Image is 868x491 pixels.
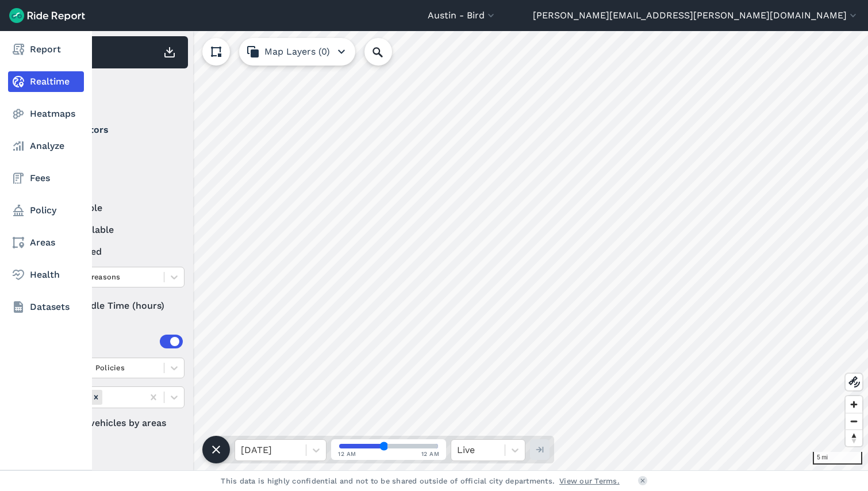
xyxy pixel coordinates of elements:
[8,264,84,285] a: Health
[42,74,188,109] div: Filter
[8,39,84,60] a: Report
[8,297,84,317] a: Datasets
[8,136,84,156] a: Analyze
[846,429,862,446] button: Reset bearing to north
[9,8,85,23] img: Ride Report
[47,169,183,201] summary: Status
[813,452,862,465] div: 5 mi
[8,200,84,221] a: Policy
[47,296,185,316] div: Idle Time (hours)
[8,168,84,189] a: Fees
[47,416,185,430] label: Filter vehicles by areas
[47,245,185,259] label: reserved
[338,450,356,458] span: 12 AM
[428,9,497,22] button: Austin - Bird
[8,103,84,124] a: Heatmaps
[47,325,183,358] summary: Areas
[364,38,410,66] input: Search Location or Vehicles
[239,38,355,66] button: Map Layers (0)
[8,71,84,92] a: Realtime
[47,146,185,160] label: Bird
[47,114,183,146] summary: Operators
[37,31,868,470] canvas: Map
[533,9,859,22] button: [PERSON_NAME][EMAIL_ADDRESS][PERSON_NAME][DOMAIN_NAME]
[421,450,440,458] span: 12 AM
[846,413,862,429] button: Zoom out
[90,390,102,404] div: Remove Areas (17)
[47,223,185,237] label: unavailable
[559,475,620,486] a: View our Terms.
[846,396,862,413] button: Zoom in
[47,201,185,215] label: available
[62,335,183,348] div: Areas
[8,232,84,253] a: Areas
